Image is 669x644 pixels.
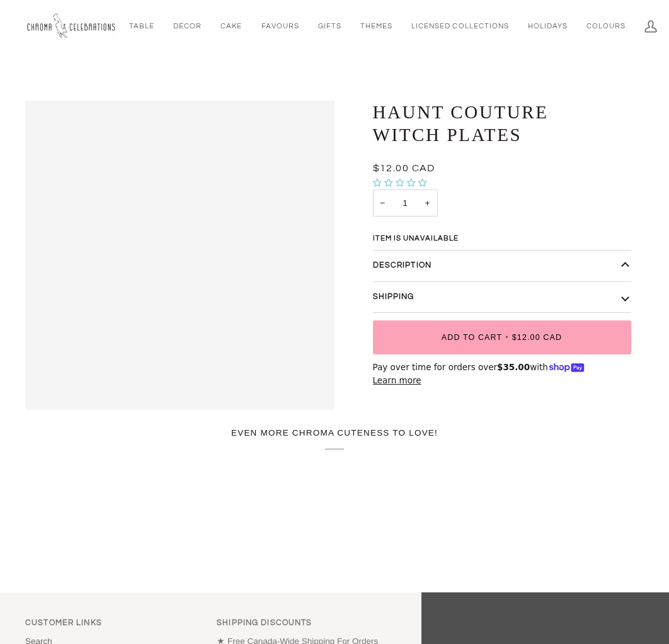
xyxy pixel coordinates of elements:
[528,21,568,31] span: Holidays
[220,21,242,31] span: Cake
[586,21,626,31] span: Colours
[442,333,502,342] span: Add to Cart
[512,333,562,342] span: $12.00 CAD
[411,21,509,31] span: Licensed Collections
[373,163,435,173] span: $12.00 CAD
[25,428,644,450] h2: Even more Chroma cuteness to love!
[318,21,341,31] span: Gifts
[373,189,393,217] button: Decrease quantity
[25,618,205,636] p: Links
[217,618,396,636] p: Shipping Discounts
[373,251,631,281] button: Description
[261,21,299,31] span: Favours
[502,333,512,342] span: •
[129,21,154,31] span: Table
[373,235,463,242] span: Item is unavailable
[25,9,120,43] img: Chroma Celebrations
[373,101,622,147] h1: Haunt Couture Witch Plates
[373,189,438,217] input: Quantity
[373,282,631,313] button: Shipping
[373,178,430,188] span: 0.00 stars
[360,21,392,31] span: Themes
[418,189,438,217] button: Increase quantity
[25,101,334,410] div: Vintage witch party plates black and white - retro Halloween disposable paper plates for spooky t...
[373,320,631,354] button: Add to Cart
[173,21,202,31] span: Décor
